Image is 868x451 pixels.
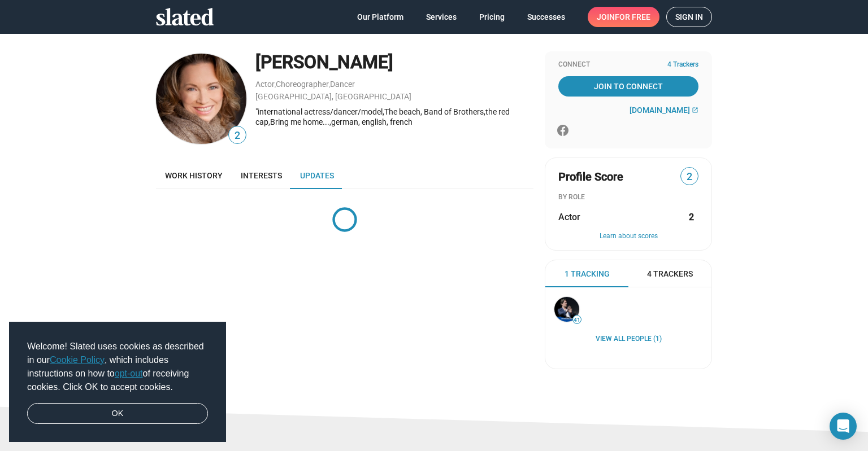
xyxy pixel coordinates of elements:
a: Updates [291,162,343,189]
span: Profile Score [558,169,623,185]
a: opt-out [115,369,143,378]
span: Join To Connect [561,76,696,97]
a: Services [417,7,466,27]
span: Sign in [675,7,703,27]
a: Pricing [470,7,514,27]
span: Welcome! Slated uses cookies as described in our , which includes instructions on how to of recei... [27,340,208,394]
span: 1 Tracking [565,269,610,279]
a: Choreographer [276,80,329,89]
a: dismiss cookie message [27,403,208,424]
span: 2 [681,169,698,185]
div: "international actress/dancer/model,The beach, Band of Brothers,the red cap,Bring me home...,germ... [255,107,533,128]
a: Joinfor free [588,7,659,27]
span: Work history [165,171,223,180]
a: Successes [518,7,574,27]
div: [PERSON_NAME] [255,50,533,75]
span: 2 [229,128,246,143]
div: Open Intercom Messenger [830,413,857,440]
span: Our Platform [357,7,403,27]
span: 4 Trackers [667,60,698,69]
mat-icon: open_in_new [692,107,698,113]
button: Learn about scores [558,232,698,241]
a: View all People (1) [596,335,662,344]
span: for free [615,7,650,27]
div: BY ROLE [558,193,698,202]
img: Stephan Paternot [554,297,579,322]
a: Our Platform [348,7,413,27]
span: 41 [573,317,581,323]
span: Interests [241,171,282,180]
img: Isabella Seibert-Leihener [156,54,246,144]
a: Actor [255,80,275,89]
span: Pricing [479,7,505,27]
a: Dancer [330,80,355,89]
a: Join To Connect [558,76,698,97]
span: [DOMAIN_NAME] [630,106,690,115]
span: , [275,82,276,88]
a: Work history [156,162,232,189]
div: cookieconsent [9,322,226,443]
span: , [329,82,330,88]
span: 4 Trackers [647,269,693,279]
strong: 2 [689,211,694,223]
a: Interests [232,162,291,189]
div: Connect [558,60,698,69]
a: Sign in [666,7,712,27]
span: Successes [527,7,565,27]
a: [GEOGRAPHIC_DATA], [GEOGRAPHIC_DATA] [255,92,411,101]
a: [DOMAIN_NAME] [630,106,698,115]
span: Join [597,7,650,27]
span: Actor [558,211,580,223]
span: Updates [300,171,334,180]
span: Services [426,7,457,27]
a: Cookie Policy [50,355,105,365]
